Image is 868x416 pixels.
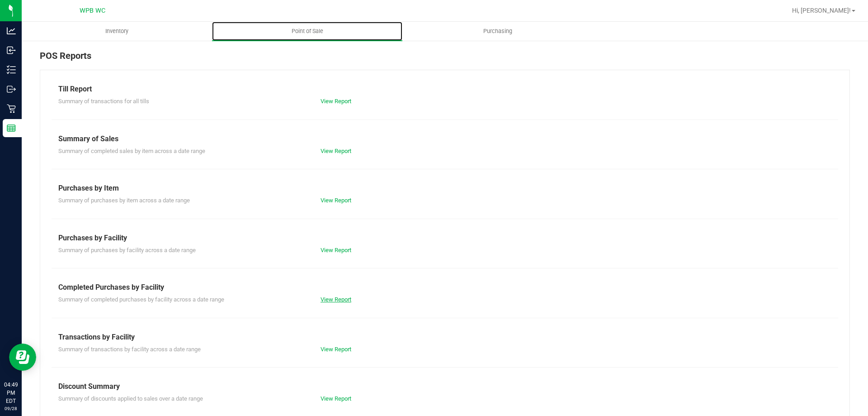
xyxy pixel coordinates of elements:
a: View Report [321,197,351,204]
p: 04:49 PM EDT [4,381,18,405]
div: Discount Summary [58,381,831,392]
span: Summary of purchases by item across a date range [58,197,190,204]
div: Transactions by Facility [58,332,831,343]
span: Hi, [PERSON_NAME]! [792,7,851,14]
iframe: Resource center [9,344,36,371]
span: Summary of completed sales by item across a date range [58,148,205,154]
a: View Report [321,98,351,105]
span: Summary of transactions by facility across a date range [58,346,201,353]
span: Summary of transactions for all tills [58,98,149,105]
span: Summary of purchases by facility across a date range [58,247,196,253]
p: 09/28 [4,405,18,412]
a: Purchasing [402,22,593,41]
a: View Report [321,346,351,353]
span: Summary of completed purchases by facility across a date range [58,296,224,303]
a: View Report [321,395,351,402]
span: Summary of discounts applied to sales over a date range [58,395,203,402]
span: Inventory [93,27,141,35]
a: Inventory [22,22,212,41]
div: POS Reports [40,49,850,70]
inline-svg: Retail [7,104,16,113]
div: Completed Purchases by Facility [58,282,831,293]
span: WPB WC [80,7,105,14]
a: View Report [321,247,351,253]
a: View Report [321,148,351,154]
div: Till Report [58,84,831,95]
inline-svg: Outbound [7,85,16,94]
inline-svg: Analytics [7,26,16,35]
div: Summary of Sales [58,134,831,144]
inline-svg: Reports [7,124,16,133]
a: Point of Sale [212,22,402,41]
div: Purchases by Item [58,183,831,194]
span: Purchasing [471,27,524,35]
inline-svg: Inventory [7,65,16,74]
span: Point of Sale [279,27,335,35]
a: View Report [321,296,351,303]
inline-svg: Inbound [7,46,16,55]
div: Purchases by Facility [58,233,831,244]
